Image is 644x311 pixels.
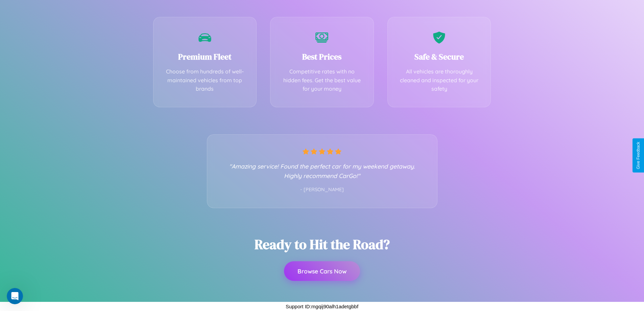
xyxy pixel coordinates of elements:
[284,261,360,281] button: Browse Cars Now
[221,185,424,194] p: - [PERSON_NAME]
[281,67,363,93] p: Competitive rates with no hidden fees. Get the best value for your money
[286,302,358,311] p: Support ID: mgqij90alh1adetgbbf
[398,67,481,93] p: All vehicles are thoroughly cleaned and inspected for your safety
[636,142,641,169] div: Give Feedback
[164,67,246,93] p: Choose from hundreds of well-maintained vehicles from top brands
[164,51,246,62] h3: Premium Fleet
[281,51,363,62] h3: Best Prices
[255,235,390,253] h2: Ready to Hit the Road?
[221,161,424,180] p: "Amazing service! Found the perfect car for my weekend getaway. Highly recommend CarGo!"
[398,51,481,62] h3: Safe & Secure
[7,288,23,304] iframe: Intercom live chat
